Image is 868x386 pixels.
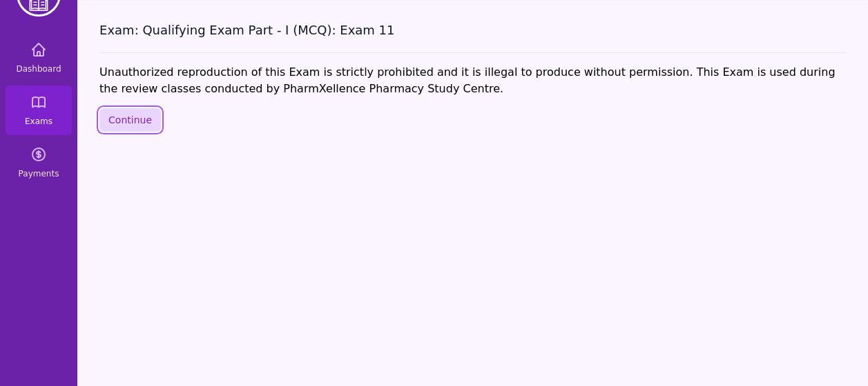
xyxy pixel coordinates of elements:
span: Exams [25,116,52,127]
a: Exams [6,85,72,135]
a: Dashboard [6,33,72,83]
a: Payments [6,138,72,187]
span: Payments [19,168,59,179]
div: Unauthorized reproduction of this Exam is strictly prohibited and it is illegal to produce withou... [99,64,846,97]
h3: Exam: Qualifying Exam Part - I (MCQ): Exam 11 [99,22,846,39]
span: Dashboard [16,63,61,74]
button: Continue [99,108,161,132]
